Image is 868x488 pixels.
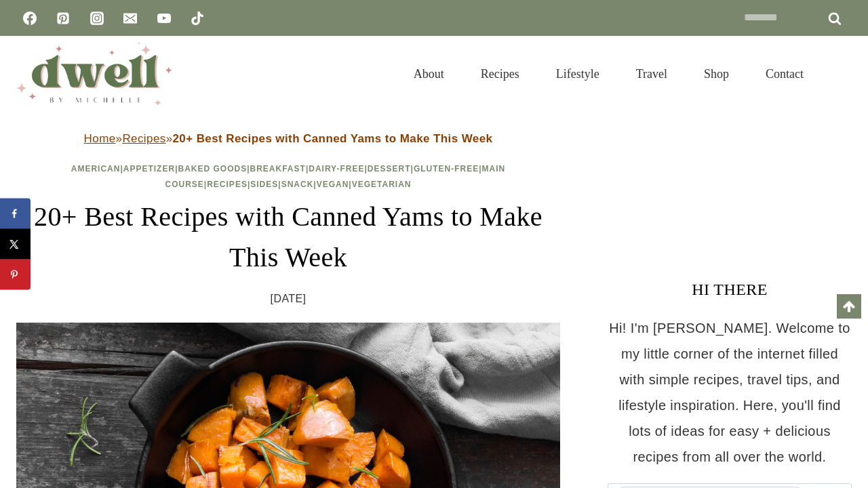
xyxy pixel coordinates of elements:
[16,197,560,278] h1: 20+ Best Recipes with Canned Yams to Make This Week
[84,132,116,145] a: Home
[178,164,247,174] a: Baked Goods
[50,5,77,32] a: Pinterest
[151,5,178,32] a: YouTube
[395,50,822,98] nav: Primary Navigation
[317,180,349,189] a: Vegan
[368,164,411,174] a: Dessert
[173,132,493,145] strong: 20+ Best Recipes with Canned Yams to Make This Week
[16,43,172,105] img: DWELL by michelle
[352,180,412,189] a: Vegetarian
[250,180,278,189] a: Sides
[184,5,211,32] a: TikTok
[122,132,165,145] a: Recipes
[117,5,144,32] a: Email
[16,5,43,32] a: Facebook
[414,164,479,174] a: Gluten-Free
[618,50,686,98] a: Travel
[71,164,121,174] a: American
[686,50,747,98] a: Shop
[281,180,314,189] a: Snack
[395,50,462,98] a: About
[309,164,364,174] a: Dairy-Free
[608,277,852,302] h3: HI THERE
[829,62,852,85] button: View Search Form
[271,289,307,309] time: [DATE]
[207,180,248,189] a: Recipes
[71,164,506,189] span: | | | | | | | | | | | |
[83,5,111,32] a: Instagram
[747,50,822,98] a: Contact
[538,50,618,98] a: Lifestyle
[608,315,852,470] p: Hi! I'm [PERSON_NAME]. Welcome to my little corner of the internet filled with simple recipes, tr...
[462,50,538,98] a: Recipes
[837,294,861,319] a: Scroll to top
[84,132,493,145] span: » »
[123,164,175,174] a: Appetizer
[250,164,306,174] a: Breakfast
